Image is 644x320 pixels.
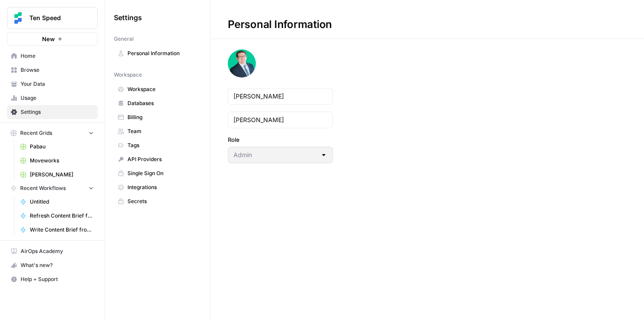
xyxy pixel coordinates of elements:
button: Recent Grids [7,127,98,140]
span: Browse [21,66,94,74]
img: Ten Speed Logo [10,10,26,26]
span: Ten Speed [29,14,82,22]
span: Your Data [21,80,94,88]
span: Recent Grids [20,129,52,137]
a: Billing [114,110,201,124]
span: API Providers [127,155,197,163]
span: Refresh Content Brief from Keyword [DEV] [30,212,94,220]
a: Usage [7,91,98,105]
span: Workspace [114,71,142,79]
span: Secrets [127,197,197,205]
a: Integrations [114,180,201,194]
a: Browse [7,63,98,77]
span: Moveworks [30,157,94,165]
span: Untitled [30,198,94,206]
a: Untitled [16,195,98,209]
span: [PERSON_NAME] [30,171,94,179]
span: Single Sign On [127,169,197,177]
a: AirOps Academy [7,244,98,258]
button: New [7,32,98,46]
a: API Providers [114,152,201,166]
span: New [42,35,55,43]
a: Home [7,49,98,63]
label: Role [228,135,333,144]
div: Personal Information [210,18,350,32]
button: Help + Support [7,272,98,286]
span: AirOps Academy [21,247,94,255]
a: Tags [114,138,201,152]
span: Settings [114,12,142,23]
a: Settings [7,105,98,119]
span: Usage [21,94,94,102]
span: Databases [127,99,197,107]
img: avatar [228,49,256,77]
span: Recent Workflows [20,184,66,192]
a: Workspace [114,82,201,96]
span: Billing [127,113,197,121]
a: Your Data [7,77,98,91]
a: Single Sign On [114,166,201,180]
a: Personal Information [114,46,201,60]
span: Pabau [30,143,94,151]
a: Secrets [114,194,201,208]
button: Recent Workflows [7,182,98,195]
span: Home [21,52,94,60]
a: [PERSON_NAME] [16,168,98,182]
span: Workspace [127,85,197,93]
span: Team [127,127,197,135]
a: Pabau [16,140,98,154]
span: Tags [127,141,197,149]
a: Team [114,124,201,138]
span: Help + Support [21,275,94,283]
div: What's new? [7,259,97,272]
span: Write Content Brief from Keyword [DEV] [30,226,94,234]
button: Workspace: Ten Speed [7,7,98,29]
span: Settings [21,108,94,116]
span: Personal Information [127,49,197,57]
a: Databases [114,96,201,110]
span: General [114,35,134,43]
a: Write Content Brief from Keyword [DEV] [16,223,98,237]
button: What's new? [7,258,98,272]
a: Refresh Content Brief from Keyword [DEV] [16,209,98,223]
a: Moveworks [16,154,98,168]
span: Integrations [127,183,197,191]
